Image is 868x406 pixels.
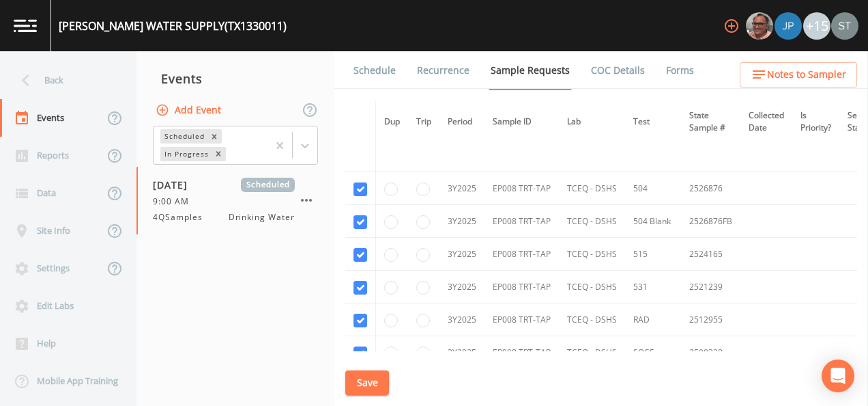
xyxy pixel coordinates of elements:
td: RAD [625,303,681,336]
td: TCEQ - DSHS [559,303,625,336]
span: Scheduled [241,178,295,192]
td: 3Y2025 [439,238,484,271]
div: Events [136,62,334,96]
th: Trip [408,101,439,143]
span: 9:00 AM [153,195,197,208]
th: Collected Date [740,101,792,143]
span: Drinking Water [229,211,295,224]
span: 4QSamples [153,211,211,224]
td: TCEQ - DSHS [559,336,625,369]
th: Period [439,101,484,143]
a: COC Details [589,51,647,90]
button: Notes to Sampler [740,62,857,87]
td: 3Y2025 [439,172,484,205]
span: [DATE] [153,178,197,192]
td: TCEQ - DSHS [559,205,625,238]
td: EP008 TRT-TAP [484,336,559,369]
td: 3Y2025 [439,336,484,369]
span: Notes to Sampler [767,66,846,83]
td: TCEQ - DSHS [559,172,625,205]
div: Open Intercom Messenger [822,360,854,392]
th: Sample ID [484,101,559,143]
td: 504 Blank [625,205,681,238]
div: [PERSON_NAME] WATER SUPPLY (TX1330011) [59,18,287,34]
th: Test [625,101,681,143]
td: TCEQ - DSHS [559,238,625,271]
td: EP008 TRT-TAP [484,205,559,238]
img: c0670e89e469b6405363224a5fca805c [831,12,858,40]
button: Add Event [153,98,227,123]
td: 2526876 [681,172,740,205]
div: Joshua gere Paul [774,12,802,40]
td: 3Y2025 [439,205,484,238]
div: Remove Scheduled [207,129,222,144]
td: 3Y2025 [439,271,484,303]
td: 2512955 [681,303,740,336]
div: Scheduled [160,129,207,144]
th: State Sample # [681,101,740,143]
td: EP008 TRT-TAP [484,271,559,303]
div: Remove In Progress [211,147,226,161]
td: EP008 TRT-TAP [484,303,559,336]
div: +15 [803,12,830,40]
td: EP008 TRT-TAP [484,238,559,271]
td: 2521239 [681,271,740,303]
a: [DATE]Scheduled9:00 AM4QSamplesDrinking Water [136,167,334,235]
td: 515 [625,238,681,271]
td: SOC5 [625,336,681,369]
a: Schedule [351,51,398,90]
div: In Progress [160,147,211,161]
th: Lab [559,101,625,143]
td: 2524165 [681,238,740,271]
a: Forms [664,51,696,90]
a: Recurrence [415,51,472,90]
button: Save [345,370,389,396]
td: EP008 TRT-TAP [484,172,559,205]
td: 3Y2025 [439,303,484,336]
td: TCEQ - DSHS [559,271,625,303]
th: Is Priority? [792,101,839,143]
img: 41241ef155101aa6d92a04480b0d0000 [775,12,802,40]
a: Sample Requests [489,51,572,90]
img: e2d790fa78825a4bb76dcb6ab311d44c [746,12,773,40]
img: logo [14,19,37,32]
div: Mike Franklin [745,12,774,40]
td: 2526876FB [681,205,740,238]
th: Dup [376,101,409,143]
td: 2509328 [681,336,740,369]
td: 531 [625,271,681,303]
td: 504 [625,172,681,205]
